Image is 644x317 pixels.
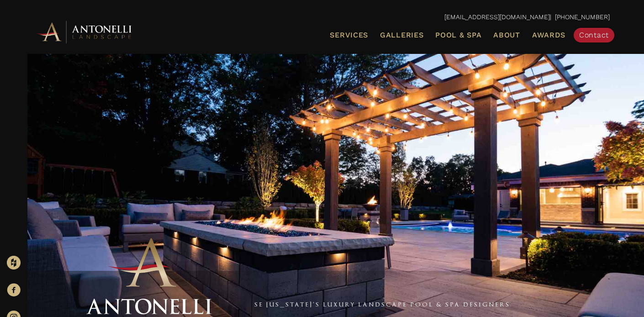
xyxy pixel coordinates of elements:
a: Awards [528,29,569,41]
span: Galleries [380,31,423,39]
span: Awards [532,31,565,39]
span: About [493,32,520,39]
p: | [PHONE_NUMBER] [34,11,610,23]
a: [EMAIL_ADDRESS][DOMAIN_NAME] [444,13,550,21]
a: Contact [574,28,614,42]
a: About [490,29,524,41]
span: Pool & Spa [435,31,481,39]
img: Houzz [7,256,21,269]
span: Services [330,32,368,39]
a: SE [US_STATE]'s Luxury Landscape Pool & Spa Designers [254,301,510,308]
a: Galleries [376,29,427,41]
a: Pool & Spa [432,29,485,41]
img: Antonelli Horizontal Logo [34,19,135,44]
a: Services [326,29,372,41]
span: Contact [579,31,609,39]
